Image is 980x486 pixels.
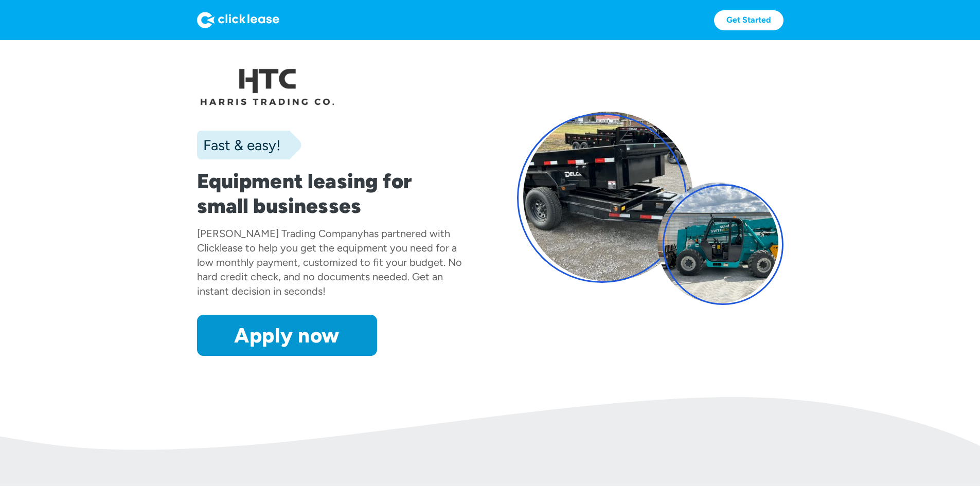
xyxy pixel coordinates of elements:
img: Logo [197,12,279,28]
a: Get Started [714,10,783,30]
div: has partnered with Clicklease to help you get the equipment you need for a low monthly payment, c... [197,227,462,297]
a: Apply now [197,315,377,356]
div: Fast & easy! [197,135,280,155]
h1: Equipment leasing for small businesses [197,169,464,218]
div: [PERSON_NAME] Trading Company [197,227,363,240]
